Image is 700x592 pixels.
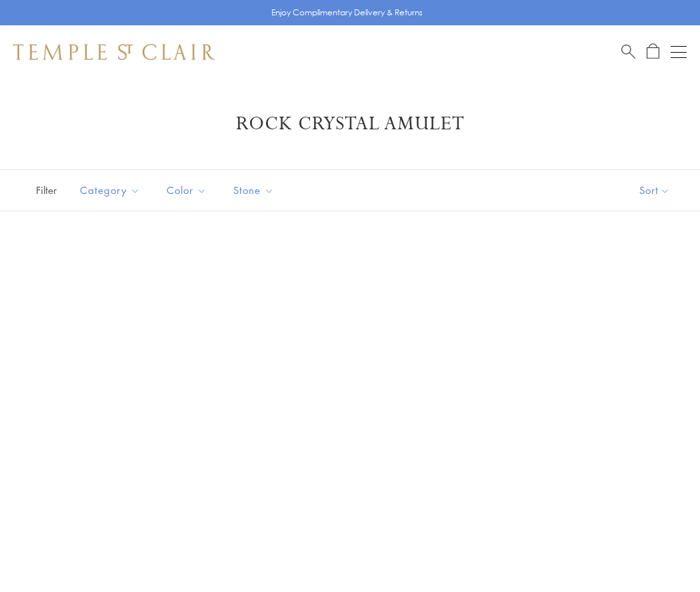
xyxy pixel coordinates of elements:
[157,175,217,205] button: Color
[671,44,687,60] button: Open navigation
[13,44,215,60] img: Temple St. Clair
[227,182,284,199] span: Stone
[160,182,217,199] span: Color
[223,175,284,205] button: Stone
[33,112,667,136] h1: Rock Crystal Amulet
[621,43,635,60] a: Search
[73,182,150,199] span: Category
[70,175,150,205] button: Category
[609,170,700,211] button: Show sort by
[647,43,659,60] a: Open Shopping Bag
[271,6,423,19] p: Enjoy Complimentary Delivery & Returns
